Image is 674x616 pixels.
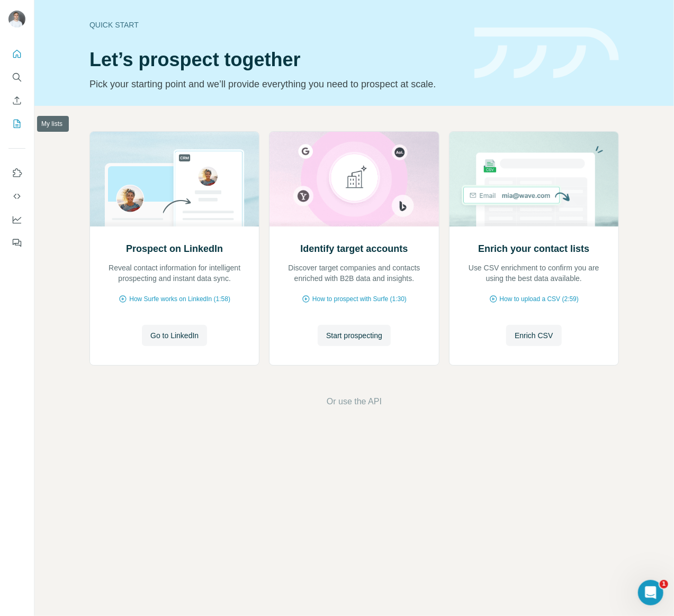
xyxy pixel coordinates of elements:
[300,241,408,256] h2: Identify target accounts
[8,187,25,206] button: Use Surfe API
[89,20,462,30] div: Quick start
[8,44,25,64] button: Quick start
[318,325,391,346] button: Start prospecting
[8,210,25,229] button: Dashboard
[515,330,553,341] span: Enrich CSV
[129,294,230,304] span: How Surfe works on LinkedIn (1:58)
[8,68,25,87] button: Search
[312,294,407,304] span: How to prospect with Surfe (1:30)
[460,262,608,284] p: Use CSV enrichment to confirm you are using the best data available.
[101,262,248,284] p: Reveal contact information for intelligent prospecting and instant data sync.
[638,580,663,605] iframe: Intercom live chat
[142,325,207,346] button: Go to LinkedIn
[8,11,25,28] img: Avatar
[269,132,439,227] img: Identify target accounts
[327,395,382,408] button: Or use the API
[449,132,619,227] img: Enrich your contact lists
[506,325,561,346] button: Enrich CSV
[89,132,259,227] img: Prospect on LinkedIn
[8,233,25,252] button: Feedback
[8,114,25,133] button: My lists
[89,77,462,92] p: Pick your starting point and we’ll provide everything you need to prospect at scale.
[660,580,668,588] span: 1
[150,330,199,341] span: Go to LinkedIn
[126,241,223,256] h2: Prospect on LinkedIn
[474,28,619,79] img: banner
[8,91,25,110] button: Enrich CSV
[8,164,25,183] button: Use Surfe on LinkedIn
[280,262,428,284] p: Discover target companies and contacts enriched with B2B data and insights.
[500,294,579,304] span: How to upload a CSV (2:59)
[478,241,589,256] h2: Enrich your contact lists
[326,330,382,341] span: Start prospecting
[89,49,462,70] h1: Let’s prospect together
